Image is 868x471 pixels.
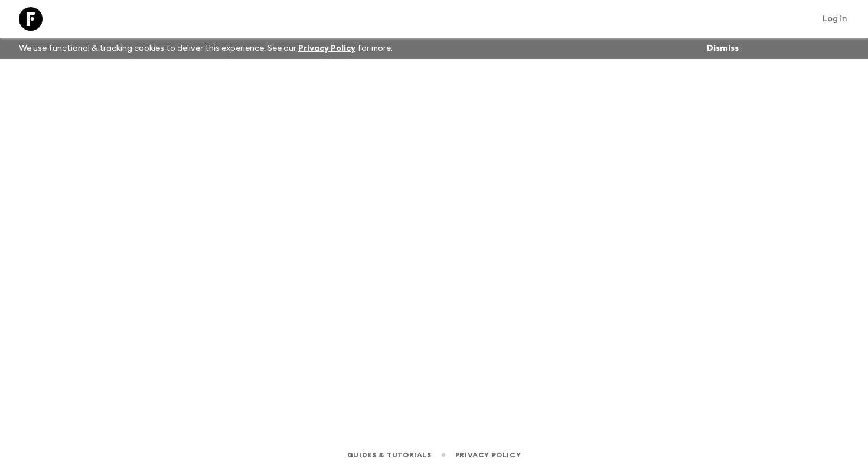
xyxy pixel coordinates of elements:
button: Dismiss [704,40,742,57]
p: We use functional & tracking cookies to deliver this experience. See our for more. [14,38,397,59]
a: Privacy Policy [455,449,521,462]
a: Log in [816,11,854,27]
a: Guides & Tutorials [347,449,432,462]
a: Privacy Policy [298,44,355,53]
